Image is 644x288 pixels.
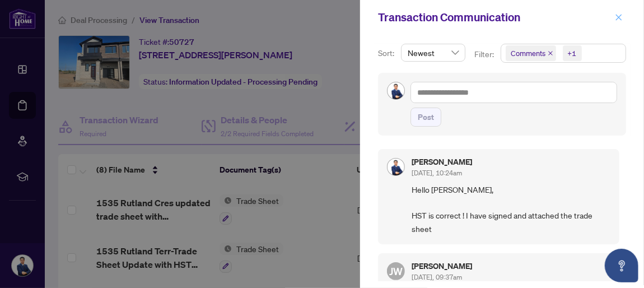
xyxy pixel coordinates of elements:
h5: [PERSON_NAME] [412,262,472,270]
span: JW [389,263,403,279]
span: close [615,13,623,21]
img: Profile Icon [388,159,404,175]
div: +1 [568,48,577,59]
span: Comments [511,48,545,59]
span: [DATE], 10:24am [412,169,462,177]
button: Open asap [605,249,638,282]
button: Post [410,108,441,127]
span: Comments [506,45,556,61]
span: close [548,50,553,56]
span: Newest [408,44,459,61]
p: Sort: [378,47,396,59]
span: Hello [PERSON_NAME], HST is correct ! I have signed and attached the trade sheet [412,183,610,236]
img: Profile Icon [388,82,404,99]
p: Filter: [474,48,496,61]
span: [DATE], 09:37am [412,273,462,281]
h5: [PERSON_NAME] [412,158,472,166]
div: Transaction Communication [378,9,612,26]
